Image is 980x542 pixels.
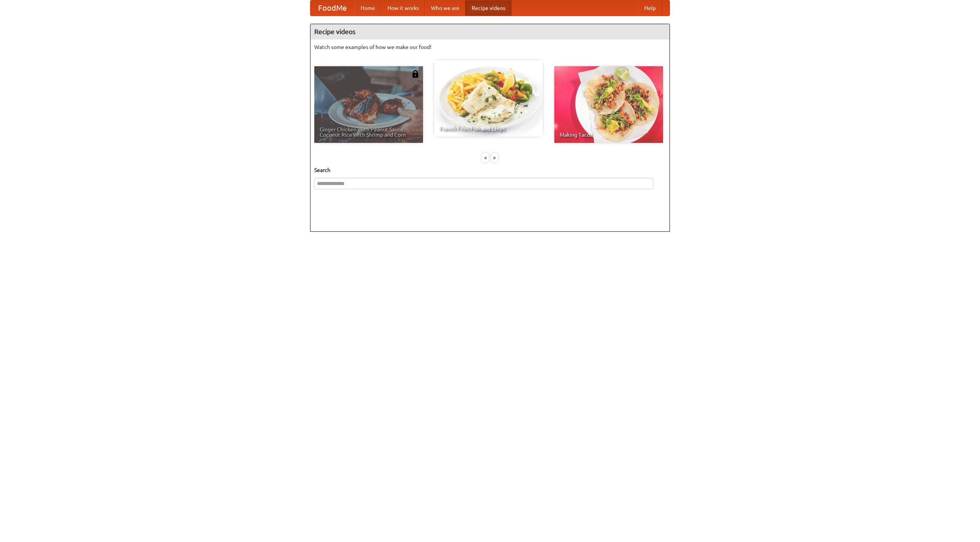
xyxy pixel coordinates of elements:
a: Help [638,0,662,16]
a: FoodMe [310,0,354,16]
span: Making Tacos [560,132,658,138]
h5: Search [314,166,666,174]
a: Home [354,0,381,16]
span: French Fries Fish and Chips [439,126,537,131]
p: Watch some examples of how we make our food! [314,43,666,51]
div: » [491,153,498,162]
a: French Fries Fish and Chips [434,60,543,137]
a: Recipe videos [465,0,511,16]
div: « [482,153,489,162]
h4: Recipe videos [310,24,670,39]
img: 483408.png [412,70,419,78]
a: How it works [381,0,425,16]
a: Who we are [425,0,465,16]
a: Making Tacos [554,66,663,143]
